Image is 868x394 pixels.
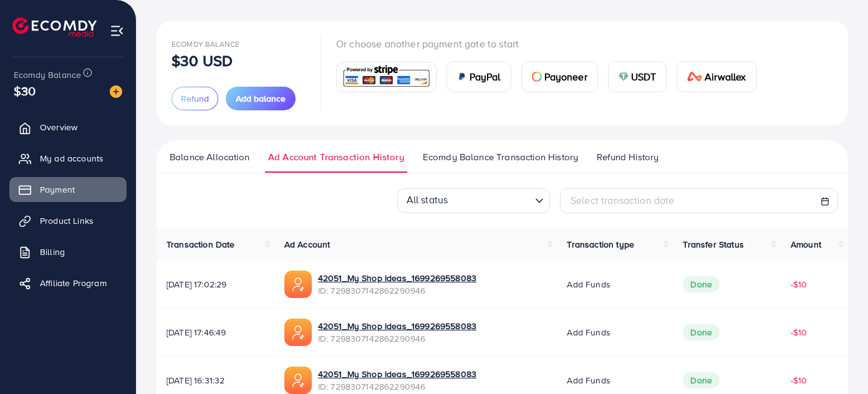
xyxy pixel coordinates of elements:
[544,69,587,84] span: Payoneer
[451,190,530,210] input: Search for option
[110,85,122,98] img: image
[166,278,264,291] span: [DATE] 17:02:29
[226,87,296,110] button: Add balance
[446,61,511,92] a: cardPayPal
[166,238,235,251] span: Transaction Date
[815,338,859,385] iframe: Chat
[284,238,330,251] span: Ad Account
[40,152,104,165] span: My ad accounts
[683,238,743,251] span: Transfer Status
[608,61,667,92] a: cardUSDT
[40,277,107,289] span: Affiliate Program
[40,121,77,133] span: Overview
[631,69,657,84] span: USDT
[171,53,233,68] p: $30 USD
[171,39,239,49] span: Ecomdy Balance
[14,82,36,100] span: $30
[567,278,610,291] span: Add funds
[9,115,127,140] a: Overview
[236,92,286,105] span: Add balance
[619,72,629,82] img: card
[683,276,720,292] span: Done
[791,326,808,339] span: -$10
[40,183,75,196] span: Payment
[9,239,127,264] a: Billing
[171,87,218,110] button: Refund
[170,150,249,164] span: Balance Allocation
[677,61,756,92] a: cardAirwallex
[571,193,675,207] span: Select transaction date
[567,238,634,251] span: Transaction type
[268,150,404,164] span: Ad Account Transaction History
[9,177,127,202] a: Payment
[567,374,610,387] span: Add funds
[14,69,81,81] span: Ecomdy Balance
[687,72,702,82] img: card
[318,320,476,332] a: 42051_My Shop Ideas_1699269558083
[318,332,476,345] span: ID: 7298307142862290946
[683,372,720,388] span: Done
[791,374,808,387] span: -$10
[284,367,312,394] img: ic-ads-acc.e4c84228.svg
[521,61,598,92] a: cardPayoneer
[397,188,550,213] div: Search for option
[181,92,209,105] span: Refund
[318,284,476,297] span: ID: 7298307142862290946
[791,238,821,251] span: Amount
[40,246,65,258] span: Billing
[284,271,312,298] img: ic-ads-acc.e4c84228.svg
[791,278,808,291] span: -$10
[340,64,432,90] img: card
[318,272,476,284] a: 42051_My Shop Ideas_1699269558083
[9,271,127,295] a: Affiliate Program
[40,214,94,227] span: Product Links
[284,319,312,346] img: ic-ads-acc.e4c84228.svg
[318,380,476,393] span: ID: 7298307142862290946
[318,368,476,380] a: 42051_My Shop Ideas_1699269558083
[404,190,451,210] span: All status
[705,69,746,84] span: Airwallex
[683,324,720,340] span: Done
[12,17,97,37] img: logo
[597,150,658,164] span: Refund History
[9,208,127,233] a: Product Links
[532,72,542,82] img: card
[470,69,501,84] span: PayPal
[457,72,467,82] img: card
[166,326,264,339] span: [DATE] 17:46:49
[9,146,127,171] a: My ad accounts
[110,24,124,38] img: menu
[336,62,436,92] a: card
[336,36,767,51] p: Or choose another payment gate to start
[166,374,264,387] span: [DATE] 16:31:32
[567,326,610,339] span: Add funds
[423,150,578,164] span: Ecomdy Balance Transaction History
